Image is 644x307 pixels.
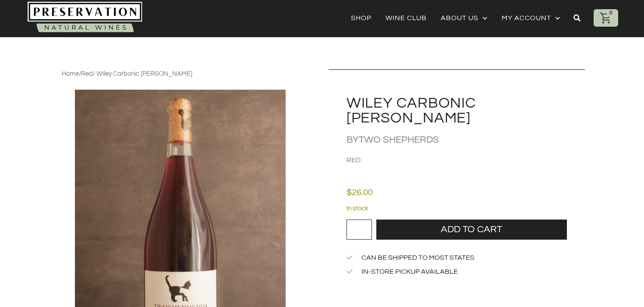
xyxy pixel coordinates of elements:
bdi: 26.00 [347,188,373,197]
p: In stock [347,204,567,213]
span: In-store Pickup Available [359,267,458,276]
h2: By [347,134,585,146]
a: Red [347,157,361,164]
nav: Menu [351,12,560,24]
h2: Wiley Carbonic [PERSON_NAME] [347,96,585,126]
a: Can be shipped to most states [347,253,567,262]
a: Wine Club [386,12,427,24]
span: $ [347,188,352,197]
a: About Us [441,12,488,24]
span: Can be shipped to most states [359,253,474,262]
a: Red [81,70,93,77]
button: Add to cart [376,220,567,240]
nav: Breadcrumb [62,69,192,79]
a: Two Shepherds [359,135,439,145]
img: Natural-organic-biodynamic-wine [28,2,142,35]
a: Home [62,70,79,77]
div: 0 [607,9,615,17]
a: My account [502,12,560,24]
input: Product quantity [347,220,372,240]
a: Shop [351,12,372,24]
